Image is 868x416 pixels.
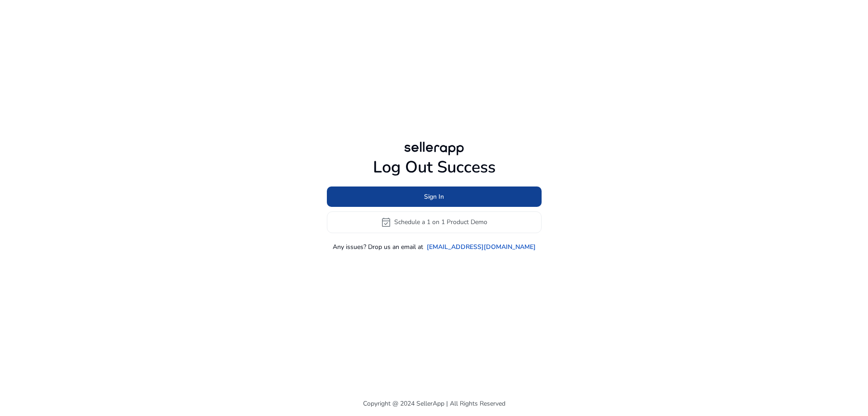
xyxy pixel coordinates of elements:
button: Sign In [327,186,542,207]
button: event_availableSchedule a 1 on 1 Product Demo [327,211,542,233]
a: [EMAIL_ADDRESS][DOMAIN_NAME] [427,242,536,252]
p: Any issues? Drop us an email at [333,242,423,252]
span: event_available [381,217,392,228]
span: Sign In [424,192,444,201]
h1: Log Out Success [327,158,542,177]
